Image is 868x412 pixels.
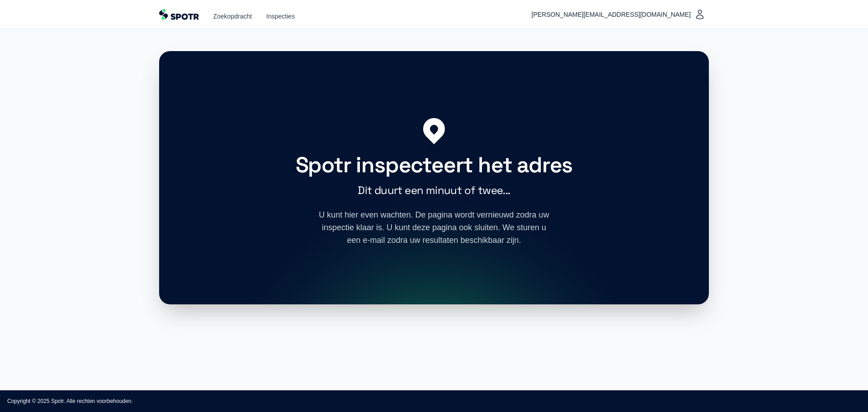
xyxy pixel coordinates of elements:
font: Copyright © 2025 Spotr. Alle rechten voorbehouden. [7,398,133,404]
a: Zoekopdracht [213,12,252,21]
button: [PERSON_NAME][EMAIL_ADDRESS][DOMAIN_NAME] [528,5,709,24]
font: [PERSON_NAME][EMAIL_ADDRESS][DOMAIN_NAME] [532,11,691,18]
font: Zoekopdracht [213,13,252,20]
font: Spotr inspecteert het adres [296,151,573,179]
a: Inspecties [266,12,295,21]
font: U kunt hier even wachten. De pagina wordt vernieuwd zodra uw inspectie klaar is. U kunt deze pagi... [319,210,549,245]
font: Inspecties [266,13,295,20]
font: Dit duurt een minuut of twee... [358,183,510,197]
